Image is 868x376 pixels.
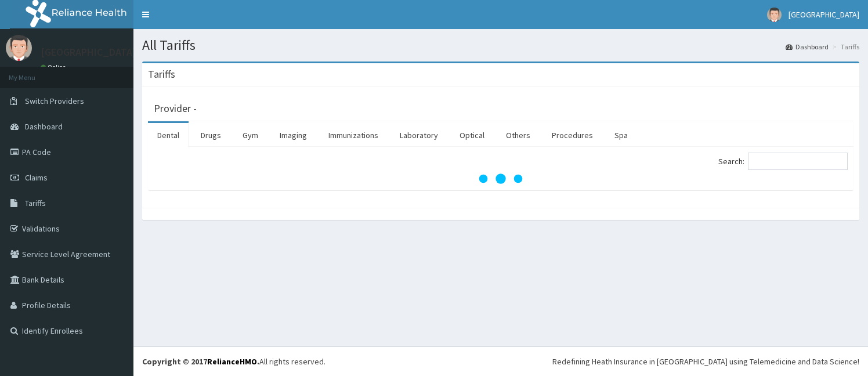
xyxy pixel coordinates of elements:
[390,123,447,147] a: Laboratory
[41,47,136,57] p: [GEOGRAPHIC_DATA]
[25,121,63,132] span: Dashboard
[497,123,540,147] a: Others
[191,123,230,147] a: Drugs
[450,123,494,147] a: Optical
[605,123,637,147] a: Spa
[6,35,32,61] img: User Image
[142,38,859,53] h1: All Tariffs
[142,356,259,367] strong: Copyright © 2017 .
[207,356,257,367] a: RelianceHMO
[154,103,197,114] h3: Provider -
[148,69,175,79] h3: Tariffs
[133,346,868,376] footer: All rights reserved.
[830,42,859,52] li: Tariffs
[478,156,524,202] svg: audio-loading
[552,356,859,367] div: Redefining Heath Insurance in [GEOGRAPHIC_DATA] using Telemedicine and Data Science!
[789,9,859,20] span: [GEOGRAPHIC_DATA]
[25,198,46,208] span: Tariffs
[767,8,782,22] img: User Image
[718,153,848,170] label: Search:
[786,42,829,52] a: Dashboard
[41,63,68,71] a: Online
[319,123,388,147] a: Immunizations
[25,96,84,106] span: Switch Providers
[748,153,848,170] input: Search:
[233,123,267,147] a: Gym
[25,172,48,183] span: Claims
[148,123,189,147] a: Dental
[542,123,602,147] a: Procedures
[270,123,316,147] a: Imaging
